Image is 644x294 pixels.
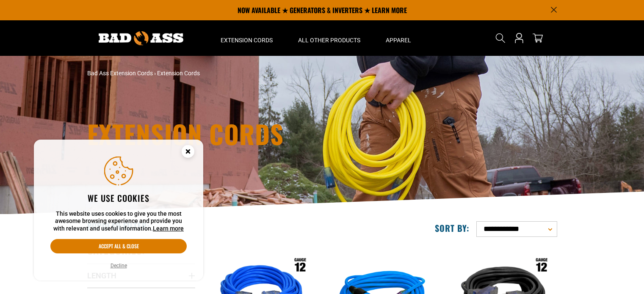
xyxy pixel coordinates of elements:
span: Extension Cords [221,36,273,44]
span: Apparel [386,36,411,44]
button: Decline [108,261,130,270]
summary: All Other Products [285,20,373,56]
span: All Other Products [298,36,360,44]
summary: Search [494,31,507,45]
a: Learn more [153,225,184,232]
summary: Extension Cords [208,20,285,56]
span: › [154,70,156,77]
nav: breadcrumbs [87,69,396,78]
h1: Extension Cords [87,121,396,146]
aside: Cookie Consent [34,140,203,281]
summary: Apparel [373,20,424,56]
label: Sort by: [435,223,470,234]
a: Bad Ass Extension Cords [87,70,153,77]
span: Extension Cords [157,70,200,77]
img: Bad Ass Extension Cords [99,31,183,45]
button: Accept all & close [50,239,187,253]
p: This website uses cookies to give you the most awesome browsing experience and provide you with r... [50,210,187,233]
h2: We use cookies [50,192,187,203]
